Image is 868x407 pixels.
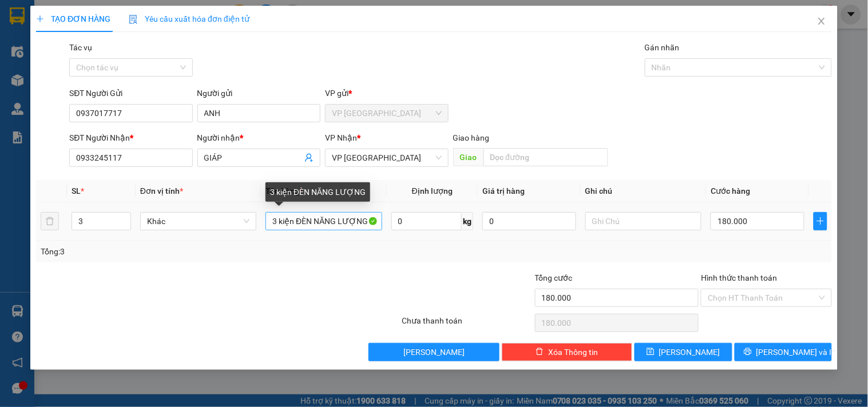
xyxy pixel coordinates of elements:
[453,148,483,166] span: Giao
[41,245,336,258] div: Tổng: 3
[635,343,732,361] button: save[PERSON_NAME]
[401,314,533,334] div: Chưa thanh toán
[502,343,632,361] button: deleteXóa Thông tin
[69,131,192,144] div: SĐT Người Nhận
[806,6,838,38] button: Close
[140,186,183,195] span: Đơn vị tính
[701,273,777,282] label: Hình thức thanh toán
[265,182,370,202] div: 3 kiện ĐÈN NĂNG LƯỢNG
[585,212,701,230] input: Ghi Chú
[482,186,525,195] span: Giá trị hàng
[535,273,573,282] span: Tổng cước
[548,346,598,358] span: Xóa Thông tin
[332,149,441,166] span: VP Ninh Sơn
[325,87,448,99] div: VP gửi
[482,212,576,230] input: 0
[817,17,826,26] span: close
[10,11,27,23] span: Gửi:
[36,15,44,23] span: plus
[10,51,126,67] div: 0938811680
[41,212,59,230] button: delete
[581,180,706,202] th: Ghi chú
[483,148,608,166] input: Dọc đường
[332,105,441,122] span: VP Tân Bình
[536,348,544,357] span: delete
[647,348,655,357] span: save
[462,212,473,230] span: kg
[756,346,837,358] span: [PERSON_NAME] và In
[304,153,314,162] span: user-add
[735,343,832,361] button: printer[PERSON_NAME] và In
[814,217,827,226] span: plus
[412,186,453,195] span: Định lượng
[325,133,357,142] span: VP Nhận
[368,343,499,361] button: [PERSON_NAME]
[134,10,250,49] div: [PERSON_NAME][GEOGRAPHIC_DATA]
[403,346,465,358] span: [PERSON_NAME]
[10,37,126,51] div: ĐỨC
[645,43,680,52] label: Gán nhãn
[197,87,320,99] div: Người gửi
[134,63,250,79] div: 0978246185
[134,49,250,63] div: MUỐI THẢO
[69,87,192,99] div: SĐT Người Gửi
[129,15,138,24] img: icon
[711,186,750,195] span: Cước hàng
[129,14,249,23] span: Yêu cầu xuất hóa đơn điện tử
[10,10,126,37] div: VP [GEOGRAPHIC_DATA]
[72,186,81,195] span: SL
[814,212,827,230] button: plus
[69,43,92,52] label: Tác vụ
[134,10,161,22] span: Nhận:
[265,212,382,230] input: VD: Bàn, Ghế
[744,348,752,357] span: printer
[659,346,720,358] span: [PERSON_NAME]
[36,14,110,23] span: TẠO ĐƠN HÀNG
[453,133,490,142] span: Giao hàng
[147,213,249,230] span: Khác
[197,131,320,144] div: Người nhận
